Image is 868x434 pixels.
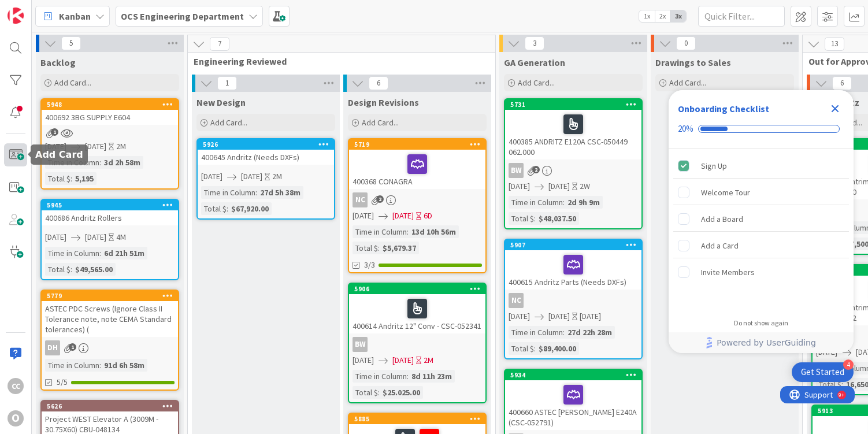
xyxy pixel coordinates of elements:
span: [DATE] [241,170,262,183]
span: : [99,156,101,169]
div: DH [42,340,178,355]
div: 400615 Andritz Parts (Needs DXFs) [505,250,641,290]
span: 1x [639,10,655,22]
span: 1 [51,128,58,136]
div: Time in Column [201,186,255,199]
span: 6 [369,76,388,90]
div: 5779ASTEC PDC Screws (Ignore Class II Tolerance note, note CEMA Standard tolerances) ( [42,291,178,337]
span: 2 [532,166,540,173]
span: 5 [61,36,81,50]
div: 8d 11h 23m [409,370,455,383]
img: Visit kanbanzone.com [8,8,24,24]
div: 5719 [354,140,485,149]
div: 9+ [58,5,64,14]
div: CC [8,378,24,394]
div: Time in Column [45,359,99,372]
div: 5926 [198,139,334,150]
input: Quick Filter... [698,6,785,27]
span: [DATE] [201,170,222,183]
div: 5626 [42,401,178,411]
div: 3d 2h 58m [101,156,143,169]
b: OCS Engineering Department [121,10,244,22]
div: 4 [843,359,854,370]
span: [DATE] [509,180,530,192]
div: Time in Column [353,225,407,238]
span: 1 [217,76,237,90]
div: 27d 22h 28m [565,326,615,339]
div: 5945 [42,200,178,210]
span: [DATE] [45,231,66,243]
span: GA Generation [504,57,565,68]
div: 6d 21h 51m [101,247,147,259]
span: : [71,172,72,185]
span: New Design [196,97,246,108]
div: 5945400686 Andritz Rollers [42,200,178,225]
span: Support [24,2,53,16]
div: Total $ [353,242,378,254]
span: 0 [676,36,696,50]
span: 3 [525,36,544,50]
span: [DATE] [548,180,570,192]
div: 5731400385 ANDRITZ E120A CSC-050449 062.000 [505,99,641,159]
span: Kanban [59,9,91,23]
div: BW [353,337,368,352]
div: 2M [424,354,433,366]
div: 400368 CONAGRA [349,150,485,189]
span: 2 [376,195,384,203]
span: [DATE] [392,354,414,366]
span: : [534,212,536,225]
div: O [8,410,24,426]
div: Sign Up [701,159,727,173]
span: 3x [670,10,686,22]
div: 5934 [510,371,641,379]
span: Add Card... [669,77,706,88]
div: 2d 9h 9m [565,196,603,209]
span: 7 [210,37,229,51]
div: 27d 5h 38m [257,186,303,199]
div: 5731 [505,99,641,110]
span: : [563,196,565,209]
div: 5934 [505,370,641,380]
span: : [99,359,101,372]
div: [DATE] [580,310,601,322]
div: NC [505,293,641,308]
div: 2M [116,140,126,153]
div: Close Checklist [826,99,844,118]
div: $89,400.00 [536,342,579,355]
div: 400385 ANDRITZ E120A CSC-050449 062.000 [505,110,641,159]
div: Invite Members is incomplete. [673,259,849,285]
span: : [227,202,228,215]
div: Total $ [45,172,71,185]
span: : [407,370,409,383]
div: 5,195 [72,172,97,185]
div: NC [353,192,368,207]
div: 5948 [42,99,178,110]
span: Engineering Reviewed [194,55,481,67]
div: 5885 [354,415,485,423]
span: 2x [655,10,670,22]
div: NC [349,192,485,207]
div: 2M [272,170,282,183]
span: : [99,247,101,259]
span: : [534,342,536,355]
div: Invite Members [701,265,755,279]
span: : [407,225,409,238]
div: Add a Card is incomplete. [673,233,849,258]
div: Time in Column [509,196,563,209]
div: 6D [424,210,432,222]
div: 20% [678,124,693,134]
div: 400614 Andritz 12" Conv - CSC-052341 [349,294,485,333]
div: 5731 [510,101,641,109]
div: Open Get Started checklist, remaining modules: 4 [792,362,854,382]
span: : [255,186,257,199]
span: Add Card... [518,77,555,88]
div: 5907 [505,240,641,250]
div: 5885 [349,414,485,424]
span: 6 [832,76,852,90]
span: [DATE] [353,210,374,222]
div: Total $ [509,212,534,225]
div: ASTEC PDC Screws (Ignore Class II Tolerance note, note CEMA Standard tolerances) ( [42,301,178,337]
div: Checklist items [669,149,854,311]
div: 91d 6h 58m [101,359,147,372]
div: DH [45,340,60,355]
